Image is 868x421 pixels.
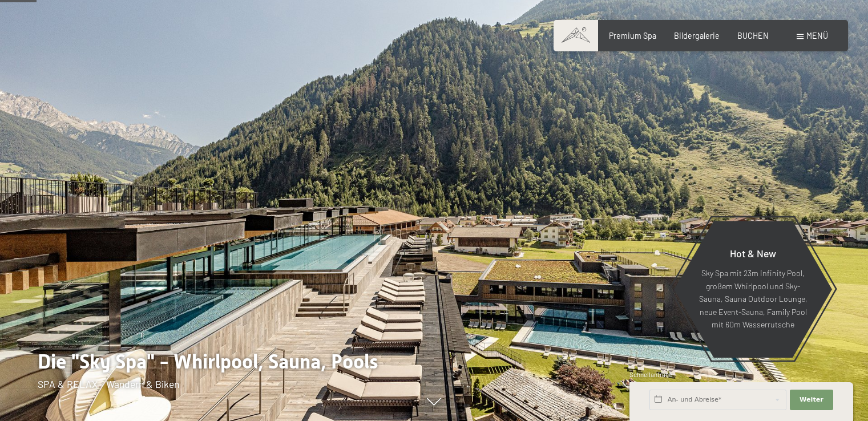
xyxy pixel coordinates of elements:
[800,395,823,404] span: Weiter
[609,31,656,41] a: Premium Spa
[730,247,776,260] span: Hot & New
[699,267,808,331] p: Sky Spa mit 23m Infinity Pool, großem Whirlpool und Sky-Sauna, Sauna Outdoor Lounge, neue Event-S...
[737,31,769,41] a: BUCHEN
[673,220,833,358] a: Hot & New Sky Spa mit 23m Infinity Pool, großem Whirlpool und Sky-Sauna, Sauna Outdoor Lounge, ne...
[790,390,833,410] button: Weiter
[806,31,828,41] span: Menü
[674,31,720,41] a: Bildergalerie
[629,371,672,378] span: Schnellanfrage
